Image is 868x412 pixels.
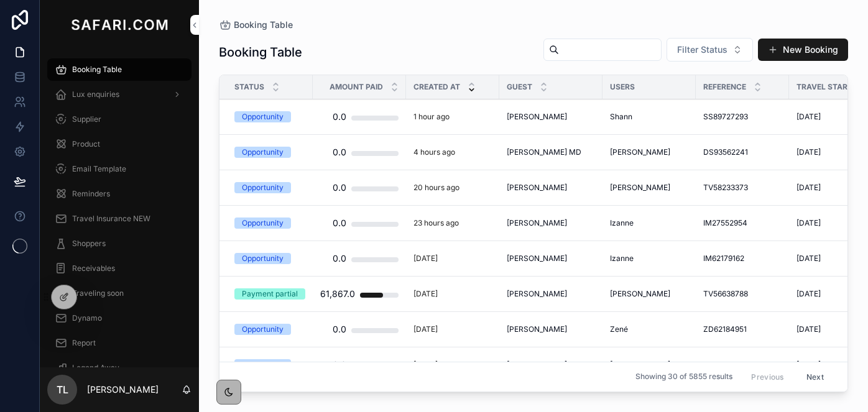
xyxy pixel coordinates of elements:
div: Opportunity [242,111,284,122]
p: [DATE] [413,289,438,299]
img: App logo [68,15,170,35]
span: SS89727293 [703,112,748,122]
span: [PERSON_NAME] MD [507,147,581,157]
span: DS93562241 [703,147,748,157]
span: Izanne [610,218,634,228]
a: IM62179162 [703,254,782,263]
a: Opportunity [234,253,305,264]
span: [PERSON_NAME] [507,254,567,263]
span: [DATE] [796,360,821,370]
span: Supplier [72,114,101,124]
button: Next [798,367,833,387]
div: 0.0 [333,104,346,129]
div: 0.0 [333,317,346,342]
span: Lux enquiries [72,89,119,99]
a: [PERSON_NAME] [610,147,688,157]
span: [PERSON_NAME] [610,360,670,370]
span: [DATE] [796,254,821,263]
a: Reminders [47,183,192,205]
span: Zené [610,324,628,334]
a: TV56638788 [703,289,782,299]
a: Shann [610,112,688,122]
a: Supplier [47,108,192,130]
span: Travel Starts [796,82,857,92]
a: 4 hours ago [413,147,492,157]
span: Shoppers [72,239,106,249]
a: IM27552954 [703,218,782,228]
a: 0.0 [320,352,399,377]
a: [DATE] [413,254,492,263]
span: Reference [703,82,746,92]
span: Users [610,82,635,92]
div: Opportunity [242,217,284,229]
a: 1 hour ago [413,112,492,122]
span: [DATE] [796,324,821,334]
span: [DATE] [796,289,821,299]
a: Traveling soon [47,282,192,304]
p: 1 hour ago [413,112,450,122]
a: [PERSON_NAME] [507,112,595,122]
a: Travel Insurance NEW [47,208,192,230]
a: [PERSON_NAME] [507,289,595,299]
span: IM27552954 [703,218,747,228]
div: 0.0 [333,140,346,165]
a: [PERSON_NAME] [507,324,595,334]
a: Izanne [610,254,688,263]
span: Filter Status [677,43,727,56]
a: Receivables [47,257,192,280]
p: 4 hours ago [413,147,455,157]
a: [PERSON_NAME] [507,218,595,228]
span: LB44721179 [703,360,746,370]
a: Legend Away [47,357,192,379]
span: Dynamo [72,313,102,323]
a: Product [47,133,192,155]
span: TV56638788 [703,289,748,299]
a: [DATE] [413,324,492,334]
a: [PERSON_NAME] [507,183,595,193]
p: 20 hours ago [413,183,459,193]
span: TL [57,382,68,397]
a: [PERSON_NAME] [610,183,688,193]
a: Booking Table [47,58,192,81]
div: scrollable content [40,50,199,367]
div: Opportunity [242,182,284,193]
span: Showing 30 of 5855 results [635,372,732,382]
a: Opportunity [234,359,305,370]
a: [DATE] [413,360,492,370]
a: 61,867.0 [320,282,399,306]
span: Amount Paid [330,82,383,92]
a: New Booking [758,39,848,61]
span: Booking Table [72,65,122,75]
span: Receivables [72,263,115,273]
div: 0.0 [333,246,346,271]
span: [DATE] [796,112,821,122]
a: [PERSON_NAME] [507,254,595,263]
button: Select Button [667,38,753,62]
div: 0.0 [333,352,346,377]
span: Reminders [72,189,110,199]
span: Product [72,139,100,149]
span: Guest [507,82,532,92]
a: DS93562241 [703,147,782,157]
a: LB44721179 [703,360,782,370]
span: Created at [413,82,460,92]
p: 23 hours ago [413,218,459,228]
a: Lux enquiries [47,83,192,106]
span: Report [72,338,96,348]
span: [PERSON_NAME] [610,147,670,157]
span: [DATE] [796,183,821,193]
p: [DATE] [413,360,438,370]
span: [PERSON_NAME] [507,183,567,193]
span: [PERSON_NAME] [507,218,567,228]
span: [DATE] [796,218,821,228]
span: Shann [610,112,632,122]
a: Report [47,332,192,354]
p: [DATE] [413,324,438,334]
a: Zené [610,324,688,334]
a: Opportunity [234,111,305,122]
span: [PERSON_NAME] [507,112,567,122]
a: ZD62184951 [703,324,782,334]
a: Payment partial [234,288,305,300]
span: TV58233373 [703,183,748,193]
span: [DATE] [796,147,821,157]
